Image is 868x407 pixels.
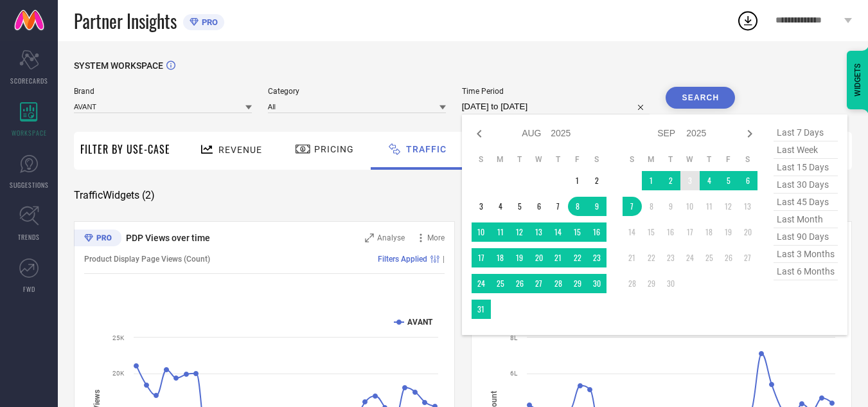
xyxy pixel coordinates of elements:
td: Mon Aug 04 2025 [491,197,510,216]
text: AVANT [407,318,433,327]
td: Mon Aug 11 2025 [491,222,510,242]
td: Thu Aug 14 2025 [549,222,568,242]
span: More [427,233,445,242]
td: Tue Sep 30 2025 [661,274,680,293]
span: | [443,255,445,264]
span: last week [774,141,838,159]
span: Filter By Use-Case [80,141,170,157]
text: 6L [510,370,518,377]
text: 8L [510,334,518,341]
td: Mon Sep 08 2025 [642,197,661,216]
td: Thu Sep 25 2025 [700,248,719,267]
span: last 15 days [774,159,838,176]
td: Mon Sep 01 2025 [642,171,661,190]
span: last 7 days [774,124,838,141]
text: 25K [112,334,125,341]
td: Thu Aug 28 2025 [549,274,568,293]
td: Wed Aug 20 2025 [529,248,549,267]
td: Sun Sep 21 2025 [623,248,642,267]
div: Open download list [736,9,759,32]
td: Sat Aug 23 2025 [587,248,607,267]
span: last 3 months [774,246,838,263]
td: Sat Aug 30 2025 [587,274,607,293]
th: Sunday [472,154,491,165]
td: Wed Sep 10 2025 [680,197,700,216]
th: Friday [568,154,587,165]
td: Tue Aug 26 2025 [510,274,529,293]
span: last 90 days [774,228,838,246]
span: last 30 days [774,176,838,194]
span: SYSTEM WORKSPACE [74,60,163,71]
span: FWD [23,284,35,294]
td: Fri Sep 19 2025 [719,222,738,242]
span: Pricing [314,144,354,154]
span: last 6 months [774,263,838,280]
span: Time Period [462,87,650,96]
td: Fri Sep 05 2025 [719,171,738,190]
th: Wednesday [529,154,549,165]
span: Brand [74,87,252,96]
td: Thu Sep 18 2025 [700,222,719,242]
td: Thu Aug 07 2025 [549,197,568,216]
input: Select time period [462,99,650,114]
td: Sun Aug 03 2025 [472,197,491,216]
text: 20K [112,370,125,377]
span: Traffic Widgets ( 2 ) [74,189,155,202]
td: Mon Sep 29 2025 [642,274,661,293]
td: Wed Aug 13 2025 [529,222,549,242]
td: Mon Aug 18 2025 [491,248,510,267]
div: Previous month [472,126,487,141]
span: SCORECARDS [10,76,48,86]
td: Sat Sep 13 2025 [738,197,757,216]
th: Thursday [700,154,719,165]
th: Sunday [623,154,642,165]
td: Wed Sep 17 2025 [680,222,700,242]
th: Tuesday [661,154,680,165]
td: Fri Sep 12 2025 [719,197,738,216]
td: Wed Aug 06 2025 [529,197,549,216]
th: Wednesday [680,154,700,165]
td: Sat Sep 20 2025 [738,222,757,242]
td: Tue Aug 19 2025 [510,248,529,267]
span: SUGGESTIONS [10,180,49,190]
td: Sat Aug 16 2025 [587,222,607,242]
td: Tue Sep 23 2025 [661,248,680,267]
th: Thursday [549,154,568,165]
td: Fri Sep 26 2025 [719,248,738,267]
td: Sun Sep 14 2025 [623,222,642,242]
th: Monday [642,154,661,165]
td: Sat Sep 06 2025 [738,171,757,190]
td: Thu Sep 04 2025 [700,171,719,190]
td: Thu Aug 21 2025 [549,248,568,267]
td: Fri Aug 15 2025 [568,222,587,242]
td: Mon Aug 25 2025 [491,274,510,293]
td: Tue Aug 05 2025 [510,197,529,216]
div: Next month [742,126,757,141]
td: Fri Aug 08 2025 [568,197,587,216]
td: Fri Aug 22 2025 [568,248,587,267]
td: Sun Sep 07 2025 [623,197,642,216]
td: Wed Sep 24 2025 [680,248,700,267]
span: last month [774,211,838,228]
td: Sat Sep 27 2025 [738,248,757,267]
td: Thu Sep 11 2025 [700,197,719,216]
td: Sun Aug 24 2025 [472,274,491,293]
span: last 45 days [774,194,838,211]
td: Sun Aug 10 2025 [472,222,491,242]
span: Category [268,87,446,96]
td: Mon Sep 15 2025 [642,222,661,242]
button: Search [666,87,735,109]
span: PRO [199,17,218,27]
td: Sun Aug 31 2025 [472,300,491,319]
th: Saturday [587,154,607,165]
span: Partner Insights [74,8,177,34]
span: WORKSPACE [12,128,47,138]
td: Tue Sep 02 2025 [661,171,680,190]
th: Saturday [738,154,757,165]
span: Analyse [377,233,405,242]
span: PDP Views over time [126,233,210,243]
span: Revenue [218,145,262,155]
td: Tue Sep 16 2025 [661,222,680,242]
th: Tuesday [510,154,529,165]
td: Sat Aug 09 2025 [587,197,607,216]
